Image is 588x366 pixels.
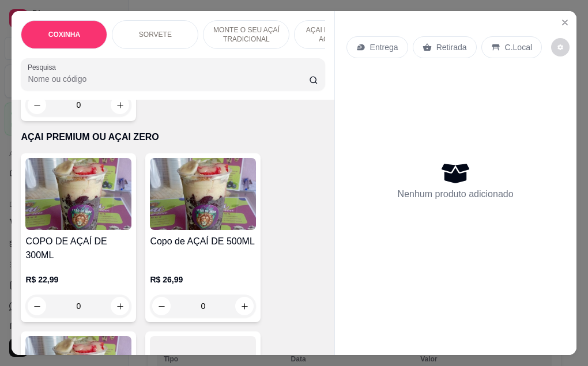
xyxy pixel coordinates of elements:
[48,30,80,39] p: COXINHA
[150,235,256,248] h4: Copo de AÇAÍ DE 500ML
[551,38,570,56] button: decrease-product-quantity
[436,41,467,53] p: Retirada
[25,158,131,230] img: product-image
[304,25,371,44] p: AÇAI PREMIUM OU AÇAI ZERO
[25,235,131,262] h4: COPO DE AÇAÍ DE 300ML
[398,187,514,201] p: Nenhum produto adicionado
[28,73,309,85] input: Pesquisa
[150,158,256,230] img: product-image
[556,13,574,32] button: Close
[213,25,280,44] p: MONTE O SEU AÇAÍ TRADICIONAL
[150,274,256,285] p: R$ 26,99
[28,62,60,72] label: Pesquisa
[25,274,131,285] p: R$ 22,99
[505,41,532,53] p: C.Local
[370,41,398,53] p: Entrega
[139,30,172,39] p: SORVETE
[21,130,325,144] p: AÇAI PREMIUM OU AÇAI ZERO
